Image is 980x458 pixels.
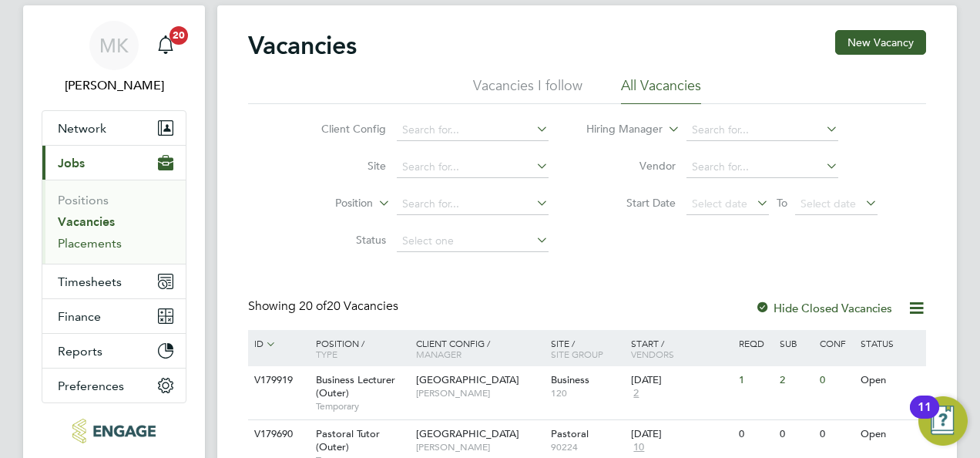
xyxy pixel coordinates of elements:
[776,366,816,395] div: 2
[316,348,337,360] span: Type
[735,330,775,356] div: Reqd
[547,330,628,367] div: Site /
[169,26,188,45] span: 20
[816,330,856,356] div: Conf
[587,196,676,210] label: Start Date
[316,400,408,413] span: Temporary
[416,427,519,440] span: [GEOGRAPHIC_DATA]
[416,348,461,360] span: Manager
[316,427,380,453] span: Pastoral Tutor (Outer)
[299,298,327,314] span: 20 of
[58,274,122,289] span: Timesheets
[42,146,186,180] button: Jobs
[776,420,816,449] div: 0
[772,193,792,213] span: To
[551,373,589,386] span: Business
[150,21,181,70] a: 20
[587,159,676,173] label: Vendor
[473,76,582,104] li: Vacancies I follow
[692,197,747,210] span: Select date
[42,21,186,95] a: MK[PERSON_NAME]
[574,122,663,137] label: Hiring Manager
[918,407,931,427] div: 11
[72,419,155,443] img: educationmattersgroup-logo-retina.png
[416,387,543,399] span: [PERSON_NAME]
[397,194,549,215] input: Search for...
[58,309,101,324] span: Finance
[58,193,109,207] a: Positions
[42,180,186,264] div: Jobs
[250,420,304,449] div: V179690
[58,156,85,170] span: Jobs
[551,348,603,360] span: Site Group
[99,35,129,56] span: MK
[857,366,924,395] div: Open
[631,441,646,454] span: 10
[816,420,856,449] div: 0
[58,344,102,359] span: Reports
[42,111,186,145] button: Network
[284,196,373,211] label: Position
[835,30,926,55] button: New Vacancy
[397,231,549,252] input: Select one
[631,428,731,441] div: [DATE]
[416,441,543,453] span: [PERSON_NAME]
[918,396,968,446] button: Open Resource Center, 11 new notifications
[551,427,589,440] span: Pastoral
[735,366,775,395] div: 1
[250,330,304,358] div: ID
[631,387,641,400] span: 2
[551,387,624,399] span: 120
[857,330,924,356] div: Status
[58,214,115,229] a: Vacancies
[857,420,924,449] div: Open
[42,369,186,402] button: Preferences
[248,30,357,61] h2: Vacancies
[631,374,731,387] div: [DATE]
[800,197,856,210] span: Select date
[735,420,775,449] div: 0
[304,330,412,367] div: Position /
[42,419,186,443] a: Go to home page
[42,299,186,333] button: Finance
[755,301,892,315] label: Hide Closed Vacancies
[42,334,186,368] button: Reports
[621,76,701,104] li: All Vacancies
[316,373,395,399] span: Business Lecturer (Outer)
[776,330,816,356] div: Sub
[42,264,186,298] button: Timesheets
[631,348,674,360] span: Vendors
[58,236,122,251] a: Placements
[686,157,838,178] input: Search for...
[397,157,549,178] input: Search for...
[816,366,856,395] div: 0
[42,76,186,95] span: Megan Knowles
[58,379,124,393] span: Preferences
[551,441,624,453] span: 90224
[250,366,304,395] div: V179919
[299,298,398,314] span: 20 Vacancies
[297,159,386,173] label: Site
[248,298,401,315] div: Showing
[412,330,547,367] div: Client Config /
[627,330,735,367] div: Start /
[397,120,549,141] input: Search for...
[686,120,838,141] input: Search for...
[297,233,386,247] label: Status
[58,121,106,136] span: Network
[297,122,386,136] label: Client Config
[416,373,519,386] span: [GEOGRAPHIC_DATA]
